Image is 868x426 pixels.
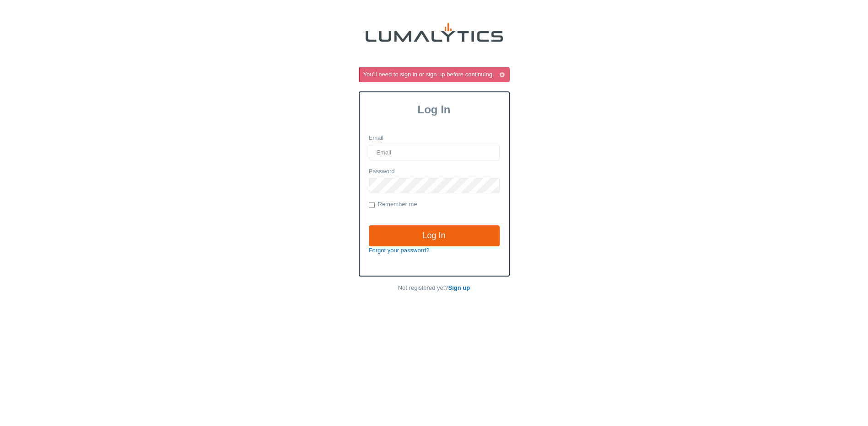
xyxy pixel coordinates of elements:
input: Remember me [369,202,375,208]
a: Sign up [448,284,470,291]
input: Log In [369,225,500,246]
img: lumalytics-black-e9b537c871f77d9ce8d3a6940f85695cd68c596e3f819dc492052d1098752254.png [366,23,503,42]
a: Forgot your password? [369,247,430,254]
label: Email [369,134,384,143]
h3: Log In [360,103,509,116]
div: You'll need to sign in or sign up before continuing. [363,70,508,79]
p: Not registered yet? [359,284,510,293]
label: Password [369,167,395,176]
label: Remember me [369,200,417,209]
input: Email [369,145,500,160]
